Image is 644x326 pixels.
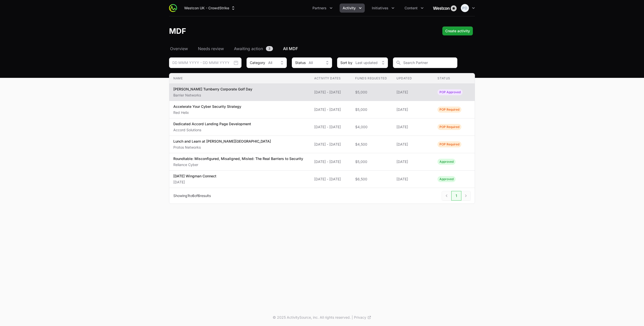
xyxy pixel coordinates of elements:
[198,193,200,198] span: 6
[442,26,473,36] div: Primary actions
[292,57,332,68] div: Activity Status filter
[169,57,475,204] section: MDF Filters
[451,191,461,201] span: 1
[169,46,475,52] nav: MDF navigation
[173,145,271,150] p: Protos Networks
[173,162,303,167] p: Reliance Cyber
[247,57,287,68] button: CategoryAll
[170,46,188,52] span: Overview
[372,6,388,11] span: Initiatives
[396,177,430,182] span: [DATE]
[282,46,299,52] a: All MDF
[445,28,470,34] span: Create activity
[340,60,352,65] span: Sort by
[314,142,347,147] span: [DATE] - [DATE]
[396,159,430,164] span: [DATE]
[396,124,430,129] span: [DATE]
[351,73,392,84] th: Funds Requested
[197,46,225,52] a: Needs review
[198,46,224,52] span: Needs review
[392,73,434,84] th: Updated
[169,4,177,12] img: ActivitySource
[437,89,463,95] span: Activity Status
[169,73,310,84] th: Name
[354,315,371,320] a: Privacy
[437,159,456,165] span: Activity Status
[405,6,418,11] span: Content
[355,177,388,182] span: $6,500
[314,90,347,95] span: [DATE] - [DATE]
[461,4,469,12] img: Payam Dinarvand
[352,315,353,320] span: |
[314,124,347,129] span: [DATE] - [DATE]
[169,57,242,68] input: DD MMM YYYY - DD MMM YYYY
[173,180,216,185] p: [DATE]
[187,193,189,198] span: 1
[173,193,211,198] p: Showing to of results
[192,193,194,198] span: 6
[369,4,397,13] div: Initiatives menu
[234,46,263,52] span: Awaiting action
[314,159,347,164] span: [DATE] - [DATE]
[295,60,306,65] span: Status
[340,4,365,13] button: Activity
[355,60,378,65] span: Last updated
[396,90,430,95] span: [DATE]
[177,4,427,13] div: Main navigation
[433,73,475,84] th: Status
[181,4,239,13] div: Supplier switch menu
[343,6,356,11] span: Activity
[310,73,351,84] th: Activity Dates
[401,4,427,13] button: Content
[355,90,388,95] span: $5,000
[314,107,347,112] span: [DATE] - [DATE]
[437,124,461,130] span: Activity Status
[309,4,336,13] div: Partners menu
[173,121,251,126] p: Dedicated Accord Landing Page Development
[340,4,365,13] div: Activity menu
[312,6,327,11] span: Partners
[442,26,473,36] button: Create activity
[169,26,186,36] h1: MDF
[309,4,336,13] button: Partners
[233,46,274,52] a: Awaiting action3
[355,107,388,112] span: $5,000
[173,93,252,98] p: Barrier Networks
[173,139,271,144] p: Lunch and Learn at [PERSON_NAME][GEOGRAPHIC_DATA]
[355,142,388,147] span: $4,500
[173,174,216,179] p: [DATE] Wingman Connect
[437,107,461,113] span: Activity Status
[314,177,347,182] span: [DATE] - [DATE]
[283,46,298,52] span: All MDF
[396,142,430,147] span: [DATE]
[173,127,251,133] p: Accord Solutions
[433,3,457,13] img: Westcon UK
[393,57,457,68] input: Search Partner
[309,60,313,65] span: All
[337,57,388,68] button: Sort byLast updated
[401,4,427,13] div: Content menu
[173,87,252,92] p: [PERSON_NAME] Turnberry Corporate Golf Day
[355,159,388,164] span: $5,000
[169,57,242,68] div: Date range picker
[173,110,241,115] p: Red Helix
[173,156,303,161] p: Roundtable: Misconfigured, Misaligned, Misled: The Real Barriers to Security
[355,124,388,129] span: $4,000
[247,57,287,68] div: Activity Type filter
[396,107,430,112] span: [DATE]
[266,46,273,51] span: 3
[369,4,397,13] button: Initiatives
[181,4,239,13] button: Westcon UK - CrowdStrike
[169,46,189,52] a: Overview
[250,60,265,65] span: Category
[268,60,272,65] span: All
[273,315,351,320] p: © 2025 ActivitySource, inc. All rights reserved.
[437,141,461,147] span: Activity Status
[337,57,388,68] div: Sort by filter
[292,57,332,68] button: StatusAll
[173,104,241,109] p: Accelerate Your Cyber Security Strategy
[437,176,456,182] span: Activity Status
